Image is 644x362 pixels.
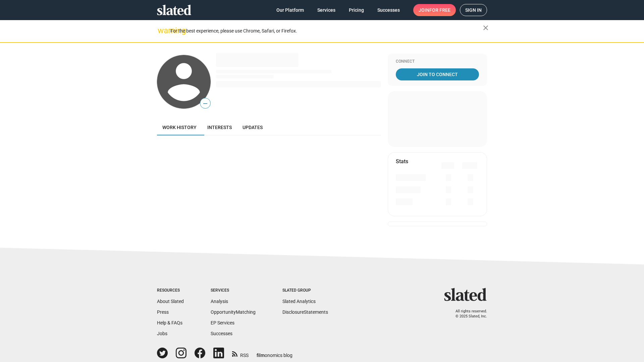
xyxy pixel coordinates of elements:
span: Our Platform [276,4,304,16]
a: Pricing [343,4,369,16]
span: Services [317,4,335,16]
a: Press [157,309,169,315]
span: Sign in [465,4,482,16]
a: filmonomics blog [257,347,292,359]
a: EP Services [211,320,234,325]
a: Sign in [460,4,487,16]
span: Join To Connect [397,68,478,80]
span: for free [429,4,450,16]
a: Interests [202,119,237,135]
a: Our Platform [271,4,309,16]
mat-icon: close [482,24,490,32]
a: OpportunityMatching [211,309,256,315]
span: Pricing [349,4,364,16]
div: For the best experience, please use Chrome, Safari, or Firefox. [170,26,483,36]
a: Joinfor free [413,4,456,16]
span: Updates [243,125,263,130]
div: Services [211,288,256,293]
span: Work history [162,125,197,130]
a: Slated Analytics [282,299,316,304]
span: film [257,353,265,358]
span: — [200,99,210,108]
a: Successes [372,4,405,16]
span: Successes [377,4,400,16]
a: Join To Connect [396,68,479,80]
a: Services [312,4,341,16]
a: Work history [157,119,202,135]
div: Slated Group [282,288,328,293]
span: Join [419,4,450,16]
a: Updates [237,119,268,135]
p: All rights reserved. © 2025 Slated, Inc. [448,309,487,319]
div: Resources [157,288,184,293]
a: DisclosureStatements [282,309,328,315]
a: Analysis [211,299,228,304]
span: Interests [207,125,232,130]
a: Jobs [157,331,167,336]
div: Connect [396,59,479,64]
a: Help & FAQs [157,320,182,325]
mat-card-title: Stats [396,158,408,165]
a: Successes [211,331,232,336]
a: About Slated [157,299,184,304]
a: RSS [232,348,249,359]
mat-icon: warning [158,26,166,35]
